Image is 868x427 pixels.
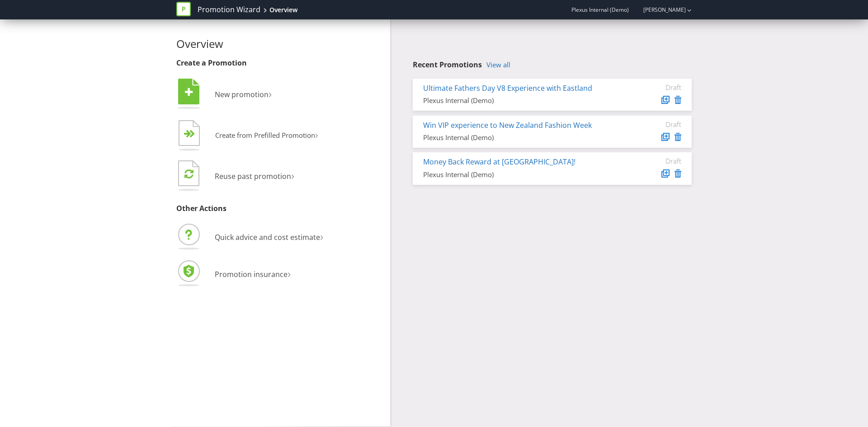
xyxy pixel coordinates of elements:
[423,96,613,105] div: Plexus Internal (Demo)
[215,171,291,181] span: Reuse past promotion
[627,120,681,128] div: Draft
[291,168,294,183] span: ›
[215,131,315,140] span: Create from Prefilled Promotion
[315,127,318,141] span: ›
[288,266,291,281] span: ›
[185,87,193,97] tspan: 
[634,6,686,14] a: [PERSON_NAME]
[423,157,576,167] a: Money Back Reward at [GEOGRAPHIC_DATA]!
[198,5,260,15] a: Promotion Wizard
[176,59,383,67] h3: Create a Promotion
[176,38,383,50] h2: Overview
[269,86,272,101] span: ›
[184,169,193,179] tspan: 
[423,170,613,179] div: Plexus Internal (Demo)
[176,269,291,279] a: Promotion insurance›
[423,83,592,93] a: Ultimate Fathers Day V8 Experience with Eastland
[215,269,288,279] span: Promotion insurance
[215,232,320,242] span: Quick advice and cost estimate
[413,60,482,70] span: Recent Promotions
[571,6,629,14] span: Plexus Internal (Demo)
[176,118,319,154] button: Create from Prefilled Promotion›
[627,157,681,165] div: Draft
[627,83,681,91] div: Draft
[176,205,383,213] h3: Other Actions
[215,89,269,99] span: New promotion
[189,130,195,138] tspan: 
[269,5,297,14] div: Overview
[423,133,613,142] div: Plexus Internal (Demo)
[423,120,592,130] a: Win VIP experience to New Zealand Fashion Week
[176,232,323,242] a: Quick advice and cost estimate›
[486,61,510,69] a: View all
[320,229,323,244] span: ›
